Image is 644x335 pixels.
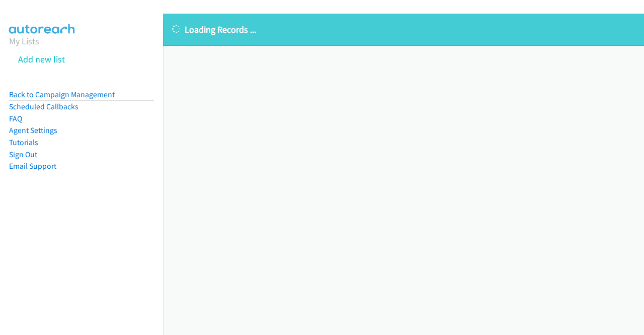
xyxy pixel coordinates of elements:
a: Back to Campaign Management [9,90,115,99]
a: Add new list [18,53,65,65]
a: Email Support [9,161,56,171]
a: My Lists [9,35,39,47]
a: Agent Settings [9,125,57,135]
p: Loading Records ... [172,23,635,36]
a: FAQ [9,114,22,123]
a: Scheduled Callbacks [9,102,78,111]
a: Tutorials [9,138,38,147]
a: Sign Out [9,150,37,159]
